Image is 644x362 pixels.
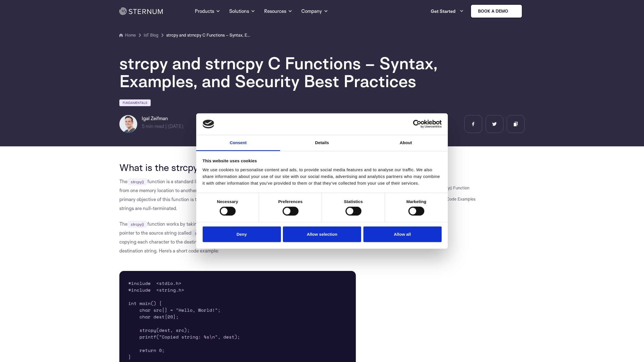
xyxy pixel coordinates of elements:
[406,199,427,204] strong: Marketing
[119,99,151,106] a: Fundamentals
[283,226,361,242] button: Allow selection
[142,123,167,129] span: min read |
[203,166,442,187] div: We use cookies to personalise content and ads, to provide social media features and to analyse ou...
[301,1,328,21] a: Company
[127,178,147,185] code: strcpy()
[364,135,448,151] a: About
[191,230,203,237] code: src
[196,135,280,151] a: Consent
[344,199,363,204] strong: Statistics
[278,199,303,204] strong: Preferences
[217,199,238,204] strong: Necessary
[119,220,356,255] p: The function works by taking two arguments: a pointer to the destination buffer (called ) and a p...
[470,4,522,18] a: Book a demo
[142,115,183,122] h6: Igal Zeifman
[195,1,220,21] a: Products
[144,32,158,39] a: IoT Blog
[142,123,145,129] span: 5
[203,120,214,128] img: logo
[203,158,442,164] div: This website uses cookies
[264,1,292,21] a: Resources
[119,115,137,133] img: Igal Zeifman
[510,9,515,13] img: sternum iot
[363,226,442,242] button: Allow all
[431,6,464,17] a: Get Started
[119,162,356,173] h2: What is the strcpy() Function?
[393,120,442,128] a: Usercentrics Cookiebot - opens in a new window
[119,177,356,213] p: The function is a standard library function in the C programming language, designed to copy strin...
[119,54,455,90] h1: strcpy and strncpy C Functions – Syntax, Examples, and Security Best Practices
[381,162,525,166] h3: JUMP TO SECTION
[166,32,250,39] a: strcpy and strncpy C Functions – Syntax, Examples, and Security Best Practices
[168,123,183,129] span: [DATE]
[127,221,147,228] code: strcpy()
[280,135,364,151] a: Details
[119,32,136,39] a: Home
[229,1,255,21] a: Solutions
[203,226,281,242] button: Deny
